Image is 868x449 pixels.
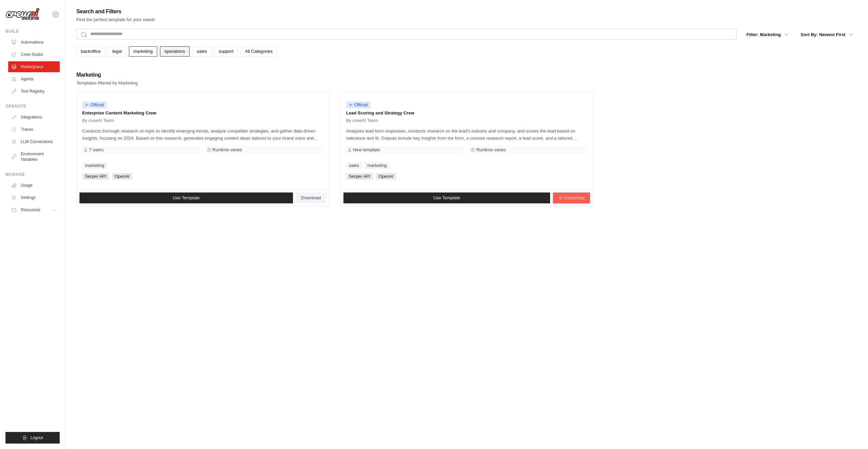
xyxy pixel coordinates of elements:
p: Analyzes lead form responses, conducts research on the lead's industry and company, and scores th... [346,127,588,142]
a: LLM Connections [8,136,60,147]
h2: Marketing [76,70,138,80]
a: marketing [365,162,389,169]
span: 7 users [89,147,104,153]
span: Runtime varies [476,147,506,153]
span: Use Template [433,195,460,201]
a: Automations [8,37,60,48]
span: New template [353,147,380,153]
h2: Search and Filters [76,7,155,16]
p: Conducts thorough research on topic to identify emerging trends, analyze competitor strategies, a... [82,127,324,142]
a: legal [108,46,126,57]
a: Tool Registry [8,86,60,97]
a: backoffice [76,46,105,57]
a: Usage [8,180,60,191]
p: Templates filtered by Marketing [76,80,138,87]
a: Integrations [8,112,60,123]
a: Crew Studio [8,49,60,60]
span: Download [301,195,321,201]
span: By crewAI Team [82,118,114,123]
a: marketing [129,46,157,57]
a: Traces [8,124,60,135]
a: operations [160,46,190,57]
button: Sort By: Newest First [797,29,857,41]
a: Agents [8,74,60,84]
span: By crewAI Team [346,118,378,123]
a: Settings [8,192,60,203]
div: Build [5,29,60,34]
span: Logout [30,435,43,440]
a: Environment Variables [8,149,60,165]
button: Logout [5,432,60,444]
a: sales [346,162,362,169]
span: OpenAI [376,173,396,180]
a: support [214,46,238,57]
span: Runtime varies [212,147,242,153]
a: Customize [553,192,590,203]
a: Use Template [79,192,293,203]
span: Official [82,102,107,108]
span: OpenAI [112,173,132,180]
a: Download [296,192,326,203]
p: Enterprise Content Marketing Crew [82,110,324,117]
span: Use Template [173,195,200,201]
span: Serper API [82,173,109,180]
a: sales [192,46,211,57]
a: All Categories [240,46,277,57]
div: Manage [5,172,60,177]
button: Filter: Marketing [742,29,792,41]
img: Logo [5,8,40,21]
span: Official [346,102,371,108]
p: Find the perfect template for your needs [76,16,155,23]
span: Customize [564,195,585,201]
a: marketing [82,162,107,169]
span: Resources [21,207,40,213]
button: Resources [8,204,60,215]
a: Use Template [343,192,550,203]
div: Operate [5,104,60,109]
a: Marketplace [8,61,60,72]
p: Lead Scoring and Strategy Crew [346,110,588,117]
span: Serper API [346,173,373,180]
